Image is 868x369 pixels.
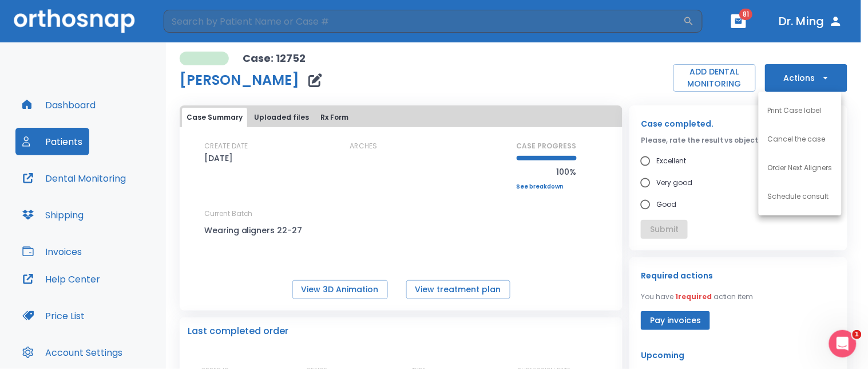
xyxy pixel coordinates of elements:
iframe: Intercom live chat [829,330,857,358]
p: Schedule consult [768,191,829,202]
span: 1 [853,330,862,339]
p: Cancel the case [768,134,826,144]
p: Order Next Aligners [768,163,833,173]
p: Print Case label [768,105,822,116]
